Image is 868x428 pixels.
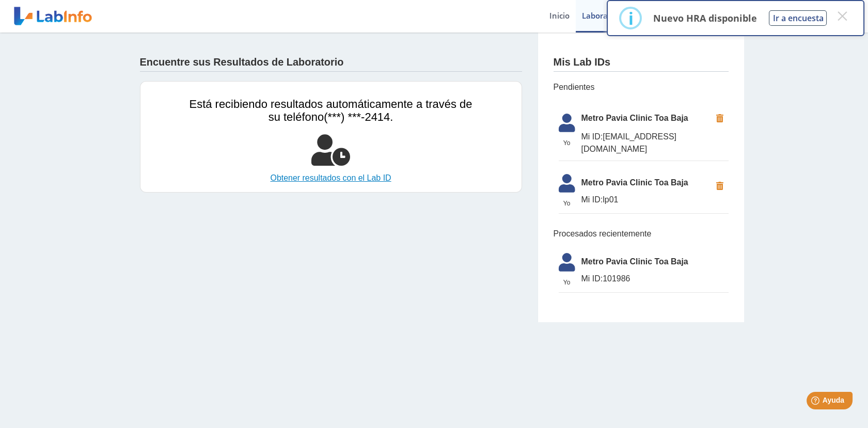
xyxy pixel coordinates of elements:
[581,274,603,283] span: Mi ID:
[581,132,603,141] span: Mi ID:
[190,98,472,123] span: Está recibiendo resultados automáticamente a través de su teléfono
[554,81,729,93] span: Pendientes
[190,172,472,184] a: Obtener resultados con el Lab ID
[833,7,851,25] button: Close this dialog
[553,199,581,208] span: Yo
[554,228,729,240] span: Procesados recientemente
[140,56,344,69] h4: Encuentre sus Resultados de Laboratorio
[581,112,711,124] span: Metro Pavia Clinic Toa Baja
[581,256,729,268] span: Metro Pavia Clinic Toa Baja
[581,273,729,285] span: 101986
[581,194,711,206] span: lp01
[769,10,827,26] button: Ir a encuesta
[653,12,756,24] p: Nuevo HRA disponible
[776,388,857,417] iframe: Help widget launcher
[628,9,633,27] div: i
[553,278,581,287] span: Yo
[581,177,711,189] span: Metro Pavia Clinic Toa Baja
[581,195,603,204] span: Mi ID:
[581,131,711,155] span: [EMAIL_ADDRESS][DOMAIN_NAME]
[553,138,581,148] span: Yo
[554,56,611,69] h4: Mis Lab IDs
